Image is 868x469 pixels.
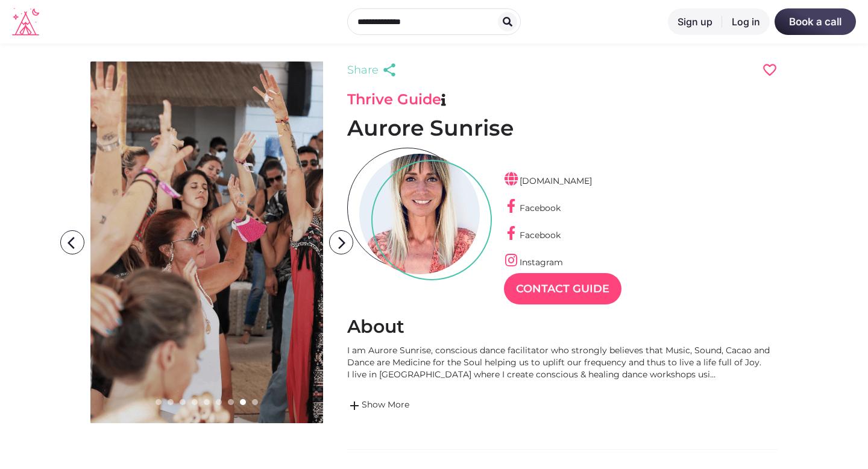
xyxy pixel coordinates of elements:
a: Facebook [504,230,561,241]
a: [DOMAIN_NAME] [504,175,592,186]
a: addShow More [347,398,778,413]
a: Contact Guide [504,273,621,304]
a: Log in [722,8,770,35]
a: Book a call [775,8,856,35]
h3: Thrive Guide [347,90,778,109]
i: arrow_forward_ios [330,231,354,255]
a: Facebook [504,203,561,213]
a: Share [347,61,400,78]
h2: About [347,315,778,338]
h1: Aurore Sunrise [347,115,778,142]
span: add [347,398,362,413]
div: I am Aurore Sunrise, conscious dance facilitator who strongly believes that Music, Sound, Cacao a... [347,344,778,380]
a: Instagram [504,257,563,268]
i: arrow_back_ios [63,231,87,255]
span: Share [347,61,379,78]
a: Sign up [668,8,722,35]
